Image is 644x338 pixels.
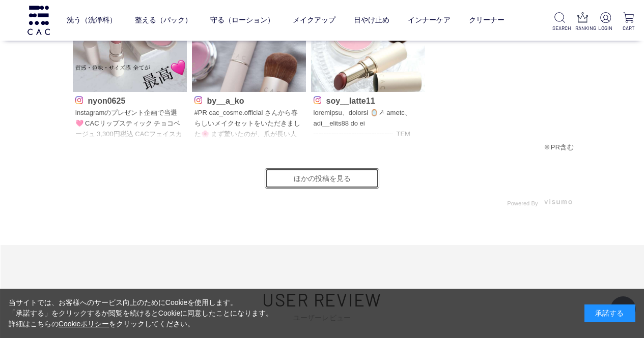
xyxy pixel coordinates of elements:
a: 整える（パック） [135,8,192,33]
a: Cookieポリシー [59,320,109,328]
a: 洗う（洗浄料） [67,8,117,33]
img: visumo [544,199,572,204]
p: Instagramのプレゼント企画で当選🩷 CACリップスティック チョコベージュ 3,300円税込 CACフェイスカラー 秋桜(こすもす) 2,750円税込 想像より小さくて だからこそ 持ち... [75,108,184,140]
p: nyon0625 [75,95,184,105]
a: SEARCH [552,12,567,32]
p: CART [621,24,636,32]
p: RANKING [575,24,590,32]
div: 承諾する [584,304,635,322]
a: 守る（ローション） [210,8,274,33]
img: logo [26,6,51,35]
span: ※PR含む [544,143,574,151]
a: ほかの投稿を見る [265,168,379,189]
span: Powered By [507,200,538,206]
p: LOGIN [598,24,613,32]
p: loremipsu、dolorsi 🪞🪄︎︎ ametc、adi__elits88 do ei ⁡ ┈┈┈┈┈┈┈┈┈┈┈┈ ⁡ TEM incididu utlabor ¥4.877 etdo... [314,108,423,140]
a: 日やけ止め [354,8,389,33]
a: インナーケア [408,8,451,33]
a: CART [621,12,636,32]
a: RANKING [575,12,590,32]
p: #PR cac_cosme.official さんから春らしいメイクセットをいただきました🌸 まず驚いたのが、爪が長い人でも開けやすいパッケージになっていること🥹新しい化粧品を開ける時 必ずと言... [194,108,303,140]
p: SEARCH [552,24,567,32]
p: soy__latte11 [314,95,423,105]
div: 当サイトでは、お客様へのサービス向上のためにCookieを使用します。 「承諾する」をクリックするか閲覧を続けるとCookieに同意したことになります。 詳細はこちらの をクリックしてください。 [9,297,273,329]
a: メイクアップ [293,8,335,33]
a: クリーナー [469,8,505,33]
a: LOGIN [598,12,613,32]
p: by__a_ko [194,95,303,105]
